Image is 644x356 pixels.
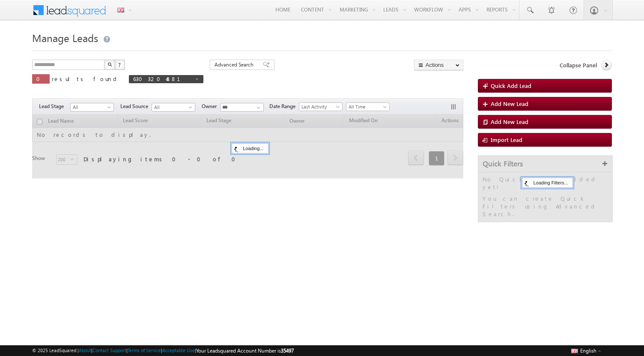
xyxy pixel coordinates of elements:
span: Add New Lead [491,118,528,125]
span: Quick Add Lead [491,82,531,89]
span: All Time [346,103,387,111]
div: Loading... [232,143,268,154]
span: results found [52,75,120,82]
span: Lead Source [120,103,152,110]
span: 0 [36,75,45,82]
span: Add New Lead [491,100,528,107]
button: English [569,345,603,356]
span: 35497 [281,347,294,354]
span: English [580,347,596,354]
img: Search [107,62,112,66]
a: Terms of Service [128,347,161,353]
button: Actions [414,60,463,70]
span: Advanced Search [215,61,256,69]
a: All [152,103,195,112]
a: Show All Items [252,103,263,112]
span: 6303204881 [133,75,191,82]
span: All [71,103,111,111]
span: All [152,103,193,111]
a: Contact Support [92,347,126,353]
div: Loading Filters... [522,178,572,188]
span: Manage Leads [32,31,98,45]
span: Lead Stage [39,103,70,110]
a: Acceptable Use [162,347,195,353]
span: ? [118,61,122,68]
a: Last Activity [299,103,343,111]
button: ? [115,60,125,70]
a: All [70,103,114,112]
span: © 2025 LeadSquared | | | | | [32,347,294,355]
span: Last Activity [299,103,340,111]
a: About [79,347,91,353]
span: Owner [202,103,220,110]
span: Date Range [269,103,299,110]
span: Collapse Panel [560,61,597,69]
span: Import Lead [491,136,522,143]
span: Your Leadsquared Account Number is [196,347,294,354]
a: All Time [346,103,390,111]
